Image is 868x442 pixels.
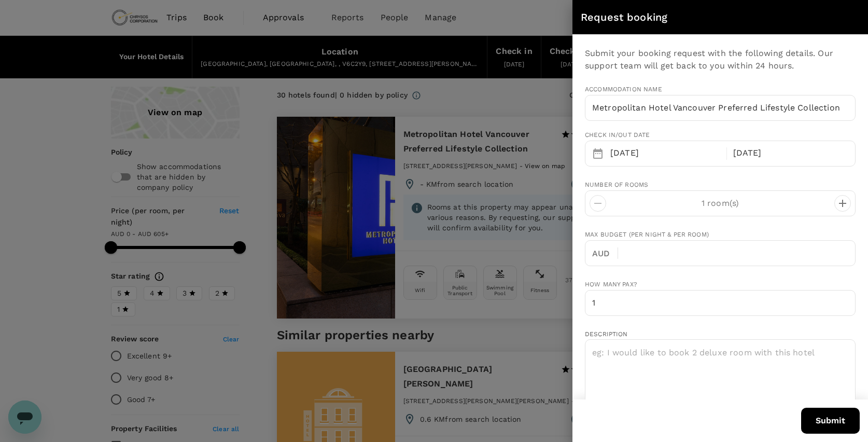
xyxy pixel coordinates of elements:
button: close [842,8,860,26]
p: 1 room(s) [606,197,834,210]
span: Description [585,330,628,338]
span: Accommodation Name [585,85,856,95]
button: Submit [801,408,860,434]
span: Max Budget (per night & per room) [585,231,709,238]
p: AUD [592,247,618,260]
span: How many pax? [585,281,637,288]
span: Check in/out date [585,131,650,139]
span: Number of rooms [585,181,648,188]
div: [DATE] [729,143,847,163]
button: decrease [834,195,851,212]
div: [DATE] [606,143,724,163]
p: Submit your booking request with the following details. Our support team will get back to you wit... [585,47,856,72]
div: Request booking [581,9,842,25]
